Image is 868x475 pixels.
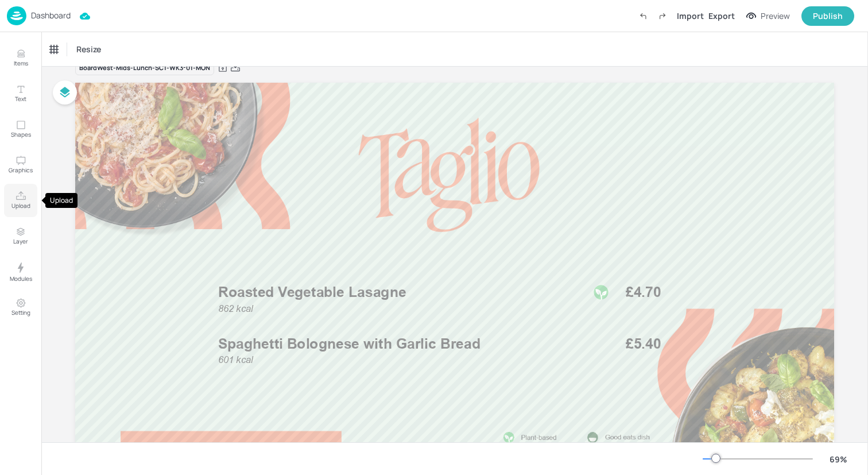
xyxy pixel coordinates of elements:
[761,10,790,22] div: Preview
[31,11,71,20] p: Dashboard
[626,283,661,303] span: £4.70
[218,335,480,352] span: Spaghetti Bolognese with Garlic Bread
[218,354,253,365] span: 601 kcal
[824,453,852,465] div: 69 %
[7,6,26,25] img: logo-86c26b7e.jpg
[653,6,672,26] label: Redo (Ctrl + Y)
[677,10,704,22] div: Import
[75,60,214,76] div: Board West-Mids-Lunch-SC1-WK3-01-MON
[218,284,406,301] span: Roasted Vegetable Lasagne
[813,10,843,22] div: Publish
[801,6,854,26] button: Publish
[45,193,77,208] div: Upload
[74,43,103,55] span: Resize
[626,334,661,354] span: £5.40
[633,6,653,26] label: Undo (Ctrl + Z)
[218,303,253,314] span: 862 kcal
[739,7,797,25] button: Preview
[708,10,735,22] div: Export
